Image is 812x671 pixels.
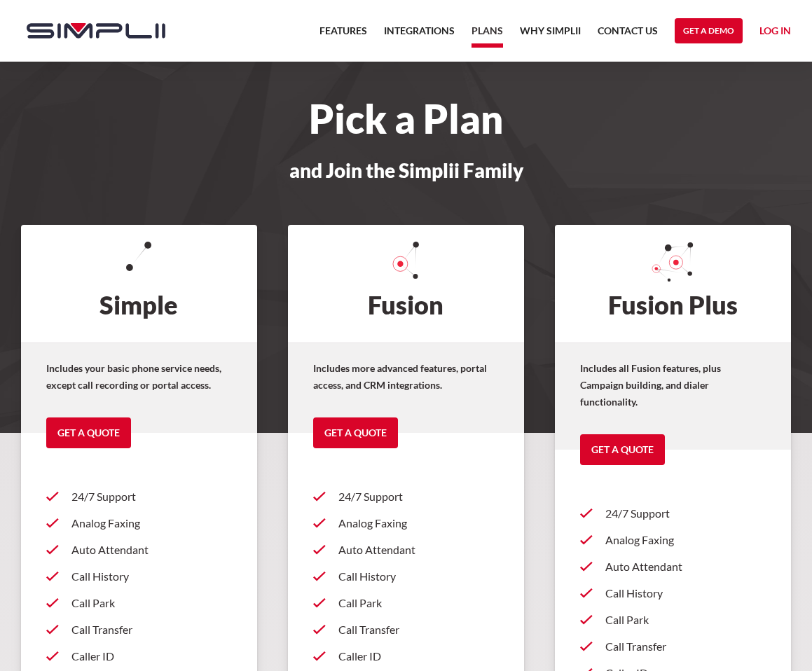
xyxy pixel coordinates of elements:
a: Contact US [598,22,658,48]
a: Call History [46,563,232,590]
p: Call Transfer [71,621,232,638]
p: Analog Faxing [71,515,232,532]
h2: Simple [21,225,257,343]
a: Call Park [580,607,766,633]
strong: Includes all Fusion features, plus Campaign building, and dialer functionality. [580,362,721,408]
p: Caller ID [71,648,232,665]
p: Call Park [605,611,766,628]
a: Analog Faxing [580,527,766,553]
a: Integrations [384,22,455,48]
p: Auto Attendant [338,541,499,558]
h1: Pick a Plan [13,104,799,134]
a: Call Park [46,590,232,616]
p: Call History [605,585,766,602]
a: Get a Quote [46,417,131,448]
a: Get a Quote [313,417,398,448]
a: Auto Attendant [580,553,766,580]
a: Analog Faxing [313,510,499,537]
p: 24/7 Support [71,488,232,505]
a: Call Transfer [313,616,499,643]
a: Call Park [313,590,499,616]
p: Auto Attendant [71,541,232,558]
p: Call Transfer [338,621,499,638]
a: Auto Attendant [313,537,499,563]
p: Call History [71,568,232,585]
a: Features [319,22,367,48]
a: Why Simplii [520,22,581,48]
p: Call History [338,568,499,585]
a: Call History [313,563,499,590]
p: 24/7 Support [338,488,499,505]
a: Analog Faxing [46,510,232,537]
a: Get a Quote [580,434,665,465]
p: Call Park [71,595,232,611]
p: Auto Attendant [605,558,766,575]
a: Auto Attendant [46,537,232,563]
p: Analog Faxing [605,532,766,548]
h3: and Join the Simplii Family [13,160,799,181]
strong: Includes more advanced features, portal access, and CRM integrations. [313,362,487,391]
img: Simplii [27,23,165,39]
p: 24/7 Support [605,505,766,522]
p: Caller ID [338,648,499,665]
a: Call History [580,580,766,607]
a: Call Transfer [46,616,232,643]
a: Log in [759,22,791,43]
a: Plans [472,22,503,48]
a: 24/7 Support [46,483,232,510]
h2: Fusion Plus [555,225,791,343]
a: Caller ID [313,643,499,670]
p: Call Park [338,595,499,611]
h2: Fusion [288,225,524,343]
a: 24/7 Support [313,483,499,510]
p: Analog Faxing [338,515,499,532]
p: Call Transfer [605,638,766,655]
a: Caller ID [46,643,232,670]
p: Includes your basic phone service needs, except call recording or portal access. [46,360,232,394]
a: Get a Demo [675,18,743,43]
a: Call Transfer [580,633,766,660]
a: 24/7 Support [580,500,766,527]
